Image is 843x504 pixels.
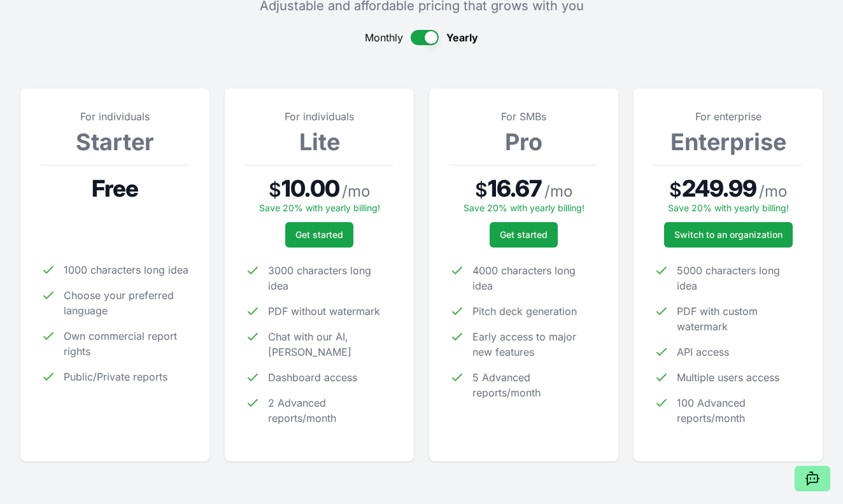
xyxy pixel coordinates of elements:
span: API access [677,344,729,360]
span: / mo [342,181,370,202]
span: 2 Advanced reports/month [268,395,393,426]
span: 5 Advanced reports/month [472,370,598,400]
span: Yearly [446,30,478,45]
span: Pitch deck generation [472,304,577,319]
span: Get started [295,228,343,241]
h3: Lite [245,129,393,155]
button: Get started [285,222,353,248]
h3: Enterprise [654,129,802,155]
span: $ [475,178,488,201]
span: 249.99 [682,176,756,201]
h3: Starter [41,129,189,155]
span: Get started [500,228,548,241]
span: 1000 characters long idea [64,262,188,277]
button: Get started [490,222,558,248]
p: For individuals [245,109,393,124]
span: Public/Private reports [64,369,167,384]
span: PDF without watermark [268,304,380,319]
p: For enterprise [654,109,802,124]
span: Free [92,176,138,201]
span: Chat with our AI, [PERSON_NAME] [268,329,393,360]
span: PDF with custom watermark [677,304,802,334]
span: / mo [544,181,572,202]
span: / mo [759,181,787,202]
span: Save 20% with yearly billing! [668,202,789,213]
span: $ [669,178,682,201]
span: Save 20% with yearly billing! [464,202,584,213]
p: For individuals [41,109,189,124]
span: 4000 characters long idea [472,263,598,293]
span: 3000 characters long idea [268,263,393,293]
span: $ [269,178,281,201]
span: Early access to major new features [472,329,598,360]
span: 16.67 [488,176,542,201]
span: Dashboard access [268,370,357,385]
span: Save 20% with yearly billing! [259,202,380,213]
span: Monthly [365,30,403,45]
span: Choose your preferred language [64,288,189,318]
span: Multiple users access [677,370,779,385]
h3: Pro [450,129,598,155]
span: Own commercial report rights [64,328,189,359]
span: 5000 characters long idea [677,263,802,293]
p: For SMBs [450,109,598,124]
span: 100 Advanced reports/month [677,395,802,426]
span: 10.00 [281,176,339,201]
a: Switch to an organization [664,222,793,248]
